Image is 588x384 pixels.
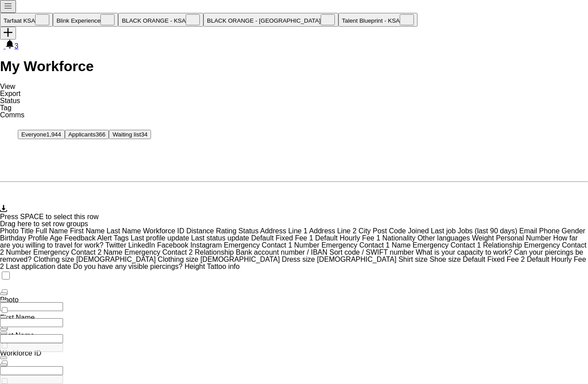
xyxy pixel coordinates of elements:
[496,234,553,242] span: Personal Number. Press DELETE to remove
[330,248,414,256] span: Sort code / SWIFT number
[458,227,517,235] span: Jobs (last 90 days)
[46,131,61,138] span: 1,944
[282,256,397,263] span: Dress size [DEMOGRAPHIC_DATA]
[70,227,107,235] span: First Name. Press DELETE to remove
[36,227,70,235] span: Full Name. Press DELETE to remove
[539,227,562,235] span: Phone. Press DELETE to remove
[109,130,151,139] button: Waiting list34
[315,234,382,242] span: Default Hourly Fee 1. Press DELETE to remove
[20,227,34,235] span: Title
[158,256,282,263] span: Clothing size MALE. Press DELETE to remove
[496,234,552,242] span: Personal Number
[561,227,585,235] span: Gender
[282,256,399,263] span: Dress size FEMALE. Press DELETE to remove
[260,227,308,235] span: Address Line 1
[236,248,330,256] span: Bank account number / IBAN. Press DELETE to remove
[73,263,183,270] span: Do you have any visible piercings?
[416,248,512,256] span: What is your capacity to work?
[33,248,123,256] span: Emergency Contact 2 Name
[14,42,18,50] span: 3
[50,234,62,242] span: Age
[431,227,458,235] span: Last job. Press DELETE to remove
[251,234,313,242] span: Default Fixed Fee 1
[128,241,157,249] span: LinkedIn. Press DELETE to remove
[184,263,207,270] span: Height. Press DELETE to remove
[224,241,319,249] span: Emergency Contact 1 Number
[216,227,238,235] span: Rating. Press DELETE to remove
[408,227,429,235] span: Joined
[417,234,472,242] span: Other languages. Press DELETE to remove
[105,241,128,249] span: Twitter. Press DELETE to remove
[65,130,109,139] button: Applicants366
[186,227,216,235] span: Distance. Press DELETE to remove
[309,227,357,235] span: Address Line 2
[458,227,520,235] span: Jobs (last 90 days). Press DELETE to remove
[429,256,463,263] span: Shoe size. Press DELETE to remove
[2,272,10,280] input: Column with Header Selection
[190,241,222,249] span: Instagram
[128,241,155,249] span: LinkedIn
[373,227,406,235] span: Post Code
[107,227,143,235] span: Last Name. Press DELETE to remove
[158,256,280,263] span: Clothing size [DEMOGRAPHIC_DATA]
[50,234,64,242] span: Age. Press DELETE to remove
[382,234,416,242] span: Nationality
[431,227,456,235] span: Last job
[463,256,525,263] span: Default Fixed Fee 2
[408,227,431,235] span: Joined. Press DELETE to remove
[191,234,249,242] span: Last status update
[216,227,236,235] span: Rating
[238,227,260,235] span: Status. Press DELETE to remove
[207,263,240,270] span: Tattoo info
[398,256,428,263] span: Shirt size
[398,256,429,263] span: Shirt size. Press DELETE to remove
[118,13,203,27] button: BLACK ORANGE - KSA
[124,248,234,256] span: Emergency Contact 2 Relationship
[373,227,408,235] span: Post Code. Press DELETE to remove
[260,227,309,235] span: Address Line 1. Press DELETE to remove
[309,227,358,235] span: Address Line 2. Press DELETE to remove
[143,227,187,235] span: Workforce ID. Press DELETE to remove
[28,234,48,242] span: Profile
[224,241,322,249] span: Emergency Contact 1 Number. Press DELETE to remove
[70,227,104,235] span: First Name
[28,234,50,242] span: Profile. Press DELETE to remove
[203,13,338,27] button: BLACK ORANGE - [GEOGRAPHIC_DATA]
[157,241,188,249] span: Facebook
[190,241,224,249] span: Instagram. Press DELETE to remove
[207,263,240,270] span: Tattoo info. Press DELETE to remove
[34,256,156,263] span: Clothing size [DEMOGRAPHIC_DATA]
[64,234,112,242] span: Feedback Alert
[472,234,494,242] span: Weight
[107,227,141,235] span: Last Name
[157,241,191,249] span: Facebook. Press DELETE to remove
[322,241,413,249] span: Emergency Contact 1 Name. Press DELETE to remove
[413,241,522,249] span: Emergency Contact 1 Relationship
[251,234,315,242] span: Default Fixed Fee 1. Press DELETE to remove
[124,248,236,256] span: Emergency Contact 2 Relationship. Press DELETE to remove
[416,248,514,256] span: What is your capacity to work?. Press DELETE to remove
[114,234,129,242] span: Tags
[539,227,560,235] span: Phone
[382,234,417,242] span: Nationality. Press DELETE to remove
[18,130,65,139] button: Everyone1,944
[338,13,417,27] button: Talent Blueprint - KSA
[143,227,184,235] span: Workforce ID
[544,341,588,384] div: Chat Widget
[417,234,470,242] span: Other languages
[33,248,124,256] span: Emergency Contact 2 Name. Press DELETE to remove
[184,263,205,270] span: Height
[36,227,68,235] span: Full Name
[330,248,416,256] span: Sort code / SWIFT number. Press DELETE to remove
[561,227,585,235] span: Gender. Press DELETE to remove
[236,248,327,256] span: Bank account number / IBAN
[34,256,158,263] span: Clothing size FEMALE. Press DELETE to remove
[141,131,147,138] span: 34
[519,227,539,235] span: Email. Press DELETE to remove
[238,227,258,235] span: Status
[2,307,8,313] input: Column with Header Selection
[413,241,524,249] span: Emergency Contact 1 Relationship. Press DELETE to remove
[131,234,191,242] span: Last profile update. Press DELETE to remove
[191,234,251,242] span: Last status update. Press DELETE to remove
[315,234,381,242] span: Default Hourly Fee 1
